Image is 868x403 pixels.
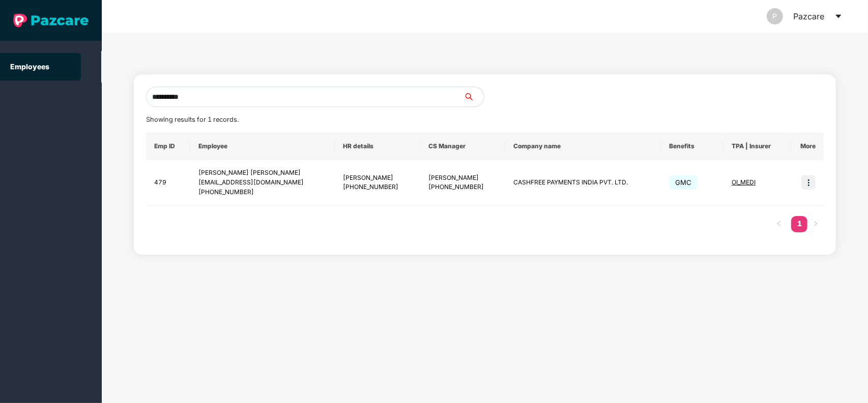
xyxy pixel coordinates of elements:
span: GMC [669,175,698,190]
div: [EMAIL_ADDRESS][DOMAIN_NAME] [198,178,327,187]
td: CASHFREE PAYMENTS INDIA PVT. LTD. [505,160,661,206]
img: icon [801,175,816,190]
th: TPA | Insurer [724,132,790,160]
li: Previous Page [771,216,787,232]
div: [PERSON_NAME] [428,173,498,183]
button: left [771,216,787,232]
span: caret-down [834,12,843,20]
span: search [463,93,484,101]
span: Showing results for 1 records. [146,116,239,123]
th: Benefits [661,132,724,160]
button: search [463,87,484,107]
th: More [790,132,824,160]
th: CS Manager [420,132,506,160]
button: right [807,216,824,232]
th: Employee [190,132,335,160]
div: [PHONE_NUMBER] [198,187,327,197]
span: OI_MEDI [732,178,756,186]
div: [PHONE_NUMBER] [343,182,412,192]
div: [PERSON_NAME] [PERSON_NAME] [198,168,327,178]
li: Next Page [807,216,824,232]
th: Emp ID [146,132,190,160]
a: Employees [10,62,49,71]
li: 1 [791,216,807,232]
td: 479 [146,160,190,206]
div: [PHONE_NUMBER] [428,182,498,192]
span: right [813,221,819,227]
a: 1 [791,216,807,231]
span: left [776,221,782,227]
span: P [773,8,777,24]
div: [PERSON_NAME] [343,173,412,183]
th: HR details [335,132,420,160]
th: Company name [505,132,661,160]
